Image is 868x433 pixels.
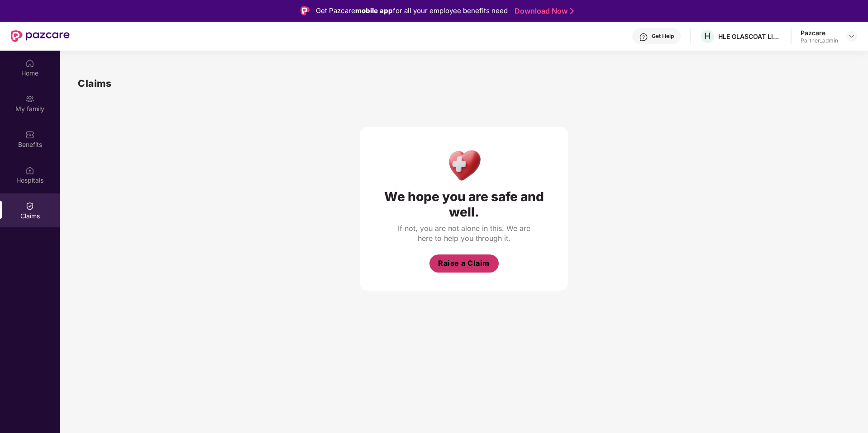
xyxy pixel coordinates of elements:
button: Raise a Claim [429,254,499,273]
div: Partner_admin [801,37,838,44]
img: svg+xml;base64,PHN2ZyB3aWR0aD0iMjAiIGhlaWdodD0iMjAiIHZpZXdCb3g9IjAgMCAyMCAyMCIgZmlsbD0ibm9uZSIgeG... [25,94,34,104]
img: svg+xml;base64,PHN2ZyBpZD0iQmVuZWZpdHMiIHhtbG5zPSJodHRwOi8vd3d3LnczLm9yZy8yMDAwL3N2ZyIgd2lkdGg9Ij... [25,130,34,139]
img: Logo [300,6,310,15]
img: New Pazcare Logo [11,30,70,42]
strong: mobile app [355,6,393,15]
div: Get Help [652,33,674,40]
img: svg+xml;base64,PHN2ZyBpZD0iRHJvcGRvd24tMzJ4MzIiIHhtbG5zPSJodHRwOi8vd3d3LnczLm9yZy8yMDAwL3N2ZyIgd2... [848,33,855,40]
img: Stroke [570,6,574,16]
div: Get Pazcare for all your employee benefits need [316,5,508,16]
img: svg+xml;base64,PHN2ZyBpZD0iSG9zcGl0YWxzIiB4bWxucz0iaHR0cDovL3d3dy53My5vcmcvMjAwMC9zdmciIHdpZHRoPS... [25,166,34,175]
img: svg+xml;base64,PHN2ZyBpZD0iSGVscC0zMngzMiIgeG1sbnM9Imh0dHA6Ly93d3cudzMub3JnLzIwMDAvc3ZnIiB3aWR0aD... [639,33,648,42]
div: If not, you are not alone in this. We are here to help you through it. [396,223,532,243]
img: svg+xml;base64,PHN2ZyBpZD0iQ2xhaW0iIHhtbG5zPSJodHRwOi8vd3d3LnczLm9yZy8yMDAwL3N2ZyIgd2lkdGg9IjIwIi... [25,202,34,211]
span: Raise a Claim [438,258,490,269]
div: We hope you are safe and well. [378,189,550,220]
span: H [704,31,711,42]
img: svg+xml;base64,PHN2ZyBpZD0iSG9tZSIgeG1sbnM9Imh0dHA6Ly93d3cudzMub3JnLzIwMDAvc3ZnIiB3aWR0aD0iMjAiIG... [25,59,34,68]
div: Pazcare [801,28,838,37]
a: Download Now [515,6,571,16]
img: Health Care [444,145,484,184]
h1: Claims [78,76,111,91]
div: HLE GLASCOAT LIMITED [718,32,782,41]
